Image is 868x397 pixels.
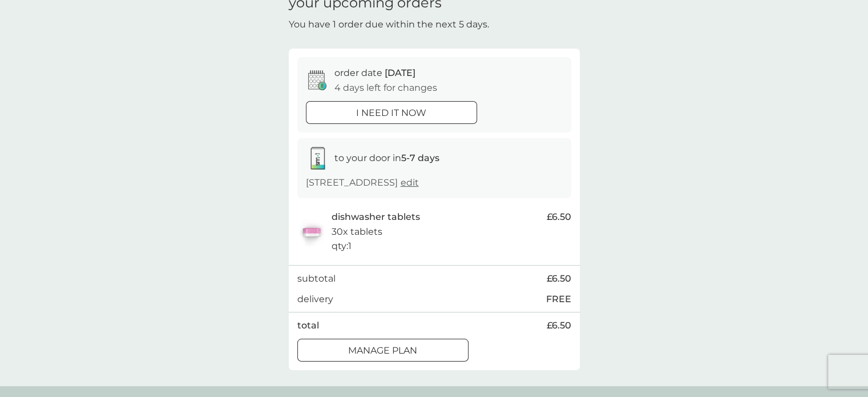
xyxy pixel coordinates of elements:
p: 30x tablets [332,224,382,239]
span: £6.50 [547,318,571,333]
p: 4 days left for changes [334,81,437,95]
p: Manage plan [348,343,417,358]
span: to your door in [334,153,439,163]
p: You have 1 order due within the next 5 days. [289,17,489,32]
p: subtotal [297,271,336,286]
span: [DATE] [385,67,415,78]
button: i need it now [306,101,477,124]
p: total [297,318,319,333]
button: Manage plan [297,339,469,362]
p: delivery [297,292,333,307]
p: [STREET_ADDRESS] [306,175,419,190]
a: edit [401,177,419,188]
span: £6.50 [547,271,571,286]
p: dishwasher tablets [332,210,420,224]
p: order date [334,66,415,81]
span: £6.50 [547,210,571,224]
strong: 5-7 days [401,153,439,163]
p: i need it now [356,106,426,121]
p: FREE [546,292,571,307]
p: qty : 1 [332,239,352,254]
